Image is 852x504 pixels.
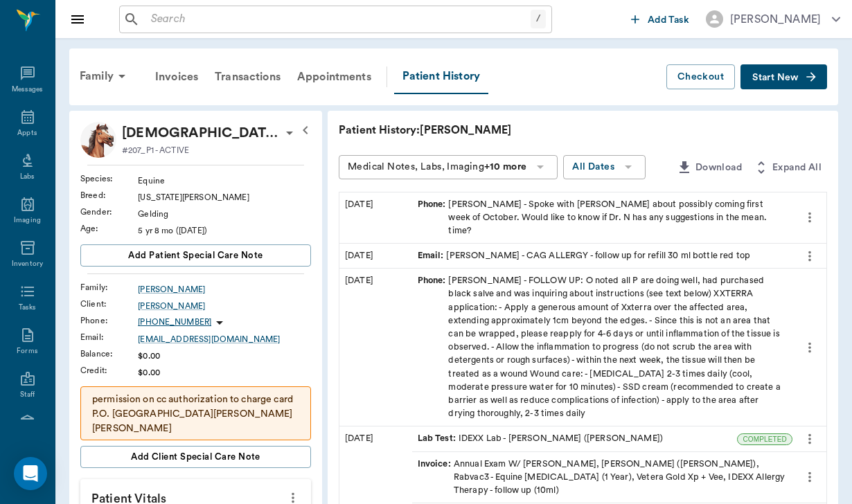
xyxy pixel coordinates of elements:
[730,11,821,28] div: [PERSON_NAME]
[695,6,851,32] button: [PERSON_NAME]
[418,249,447,262] span: Email :
[64,6,91,33] button: Close drawer
[138,333,311,345] a: [EMAIL_ADDRESS][DOMAIN_NAME]
[625,6,695,32] button: Add Task
[80,189,138,201] div: Breed :
[394,60,488,94] a: Patient History
[418,432,664,445] div: IDEXX Lab - [PERSON_NAME] ([PERSON_NAME])
[80,446,311,468] button: Add client Special Care Note
[80,298,138,310] div: Client :
[131,449,260,465] span: Add client Special Care Note
[80,122,116,158] img: Profile Image
[80,314,138,327] div: Phone :
[80,206,138,218] div: Gender :
[122,122,281,144] p: [DEMOGRAPHIC_DATA][PERSON_NAME]
[92,393,299,436] p: permission on cc authorization to charge card P.O. [GEOGRAPHIC_DATA][PERSON_NAME][PERSON_NAME]
[138,300,311,312] a: [PERSON_NAME]
[418,274,449,420] span: Phone :
[138,208,311,220] div: Gelding
[738,434,792,444] span: COMPLETED
[348,159,526,176] div: Medical Notes, Labs, Imaging
[138,350,311,362] div: $0.00
[17,346,37,357] div: Forms
[17,128,37,138] div: Appts
[418,198,787,238] div: [PERSON_NAME] - Spoke with [PERSON_NAME] about possibly coming first week of October. Would like ...
[671,155,747,181] button: Download
[80,222,138,235] div: Age :
[122,144,189,156] p: #207_P1 - ACTIVE
[799,336,821,359] button: more
[339,244,412,268] div: [DATE]
[799,244,821,268] button: more
[20,390,35,400] div: Staff
[80,348,138,360] div: Balance :
[14,215,41,226] div: Imaging
[418,249,751,262] div: [PERSON_NAME] - CAG ALLERGY - follow up for refill 30 ml bottle red top
[138,283,311,296] a: [PERSON_NAME]
[799,206,821,229] button: more
[531,10,546,28] div: /
[138,366,311,379] div: $0.00
[147,60,206,93] a: Invoices
[799,465,821,489] button: more
[289,60,380,93] a: Appointments
[138,224,311,237] div: 5 yr 8 mo ([DATE])
[484,162,526,172] b: +10 more
[19,303,36,313] div: Tasks
[772,159,822,177] span: Expand All
[71,60,139,93] div: Family
[418,198,449,238] span: Phone :
[80,172,138,185] div: Species :
[339,122,754,138] p: Patient History: [PERSON_NAME]
[138,316,211,328] p: [PHONE_NUMBER]
[14,457,47,490] div: Open Intercom Messenger
[666,64,735,90] button: Checkout
[418,458,454,498] span: Invoice :
[20,172,35,182] div: Labs
[737,433,792,445] div: COMPLETED
[128,248,263,263] span: Add patient Special Care Note
[80,364,138,377] div: Credit :
[747,155,827,181] button: Expand All
[80,281,138,294] div: Family :
[80,244,311,267] button: Add patient Special Care Note
[12,259,43,269] div: Inventory
[138,174,311,187] div: Equine
[418,458,787,498] div: Annual Exam W/ [PERSON_NAME], [PERSON_NAME] ([PERSON_NAME]), Rabvac3 - Equine [MEDICAL_DATA] (1 Y...
[339,269,412,426] div: [DATE]
[799,427,821,451] button: more
[563,155,646,179] button: All Dates
[122,122,281,144] div: Samuel SAYE
[80,331,138,343] div: Email :
[740,64,827,90] button: Start New
[418,274,787,420] div: [PERSON_NAME] - FOLLOW UP: O noted all P are doing well, had purchased black salve and was inquir...
[138,191,311,204] div: [US_STATE][PERSON_NAME]
[12,84,44,95] div: Messages
[339,192,412,244] div: [DATE]
[418,432,459,445] span: Lab Test :
[206,60,289,93] a: Transactions
[145,10,531,29] input: Search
